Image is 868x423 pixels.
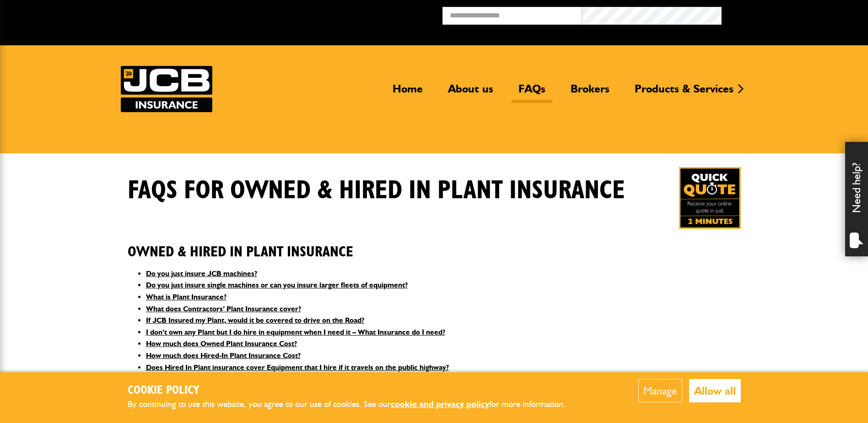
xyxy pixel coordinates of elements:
a: How much does Hired-In Plant Insurance Cost? [146,351,301,360]
a: I don’t own any Plant but I do hire in equipment when I need it – What Insurance do I need? [146,328,445,336]
a: If JCB Insured my Plant, would it be covered to drive on the Road? [146,316,364,325]
div: Need help? [845,142,868,256]
a: What is Plant Insurance? [146,293,226,301]
p: By continuing to use this website, you agree to our use of cookies. See our for more information. [128,397,581,412]
img: Quick Quote [679,167,741,229]
a: FAQs [512,82,552,103]
img: JCB Insurance Services logo [121,66,212,112]
a: cookie and privacy policy [391,399,489,409]
a: Do you just insure single machines or can you insure larger fleets of equipment? [146,281,408,289]
a: What does Contractors’ Plant Insurance cover? [146,304,301,313]
h1: FAQS for Owned & Hired In Plant Insurance [128,175,625,206]
a: Products & Services [628,82,740,103]
button: Allow all [689,379,741,402]
a: Home [386,82,430,103]
a: Get your insurance quote in just 2-minutes [679,167,741,229]
a: Brokers [564,82,616,103]
h2: Owned & Hired In Plant Insurance [128,229,741,260]
a: How much does Owned Plant Insurance Cost? [146,339,297,348]
a: Do you just insure JCB machines? [146,269,257,278]
button: Broker Login [722,7,861,21]
a: JCB Insurance Services [121,66,212,112]
button: Manage [638,379,682,402]
a: Does Hired In Plant insurance cover Equipment that I hire if it travels on the public highway? [146,363,449,372]
h2: Cookie Policy [128,384,581,398]
a: About us [441,82,500,103]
